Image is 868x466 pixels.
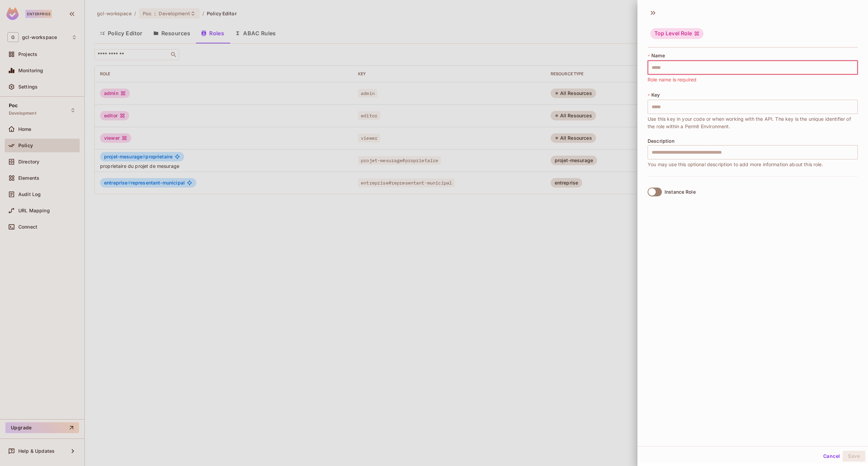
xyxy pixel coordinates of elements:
[843,451,865,462] button: Save
[665,189,696,195] div: Instance Role
[821,451,843,462] button: Cancel
[651,53,665,58] span: Name
[648,115,858,130] span: Use this key in your code or when working with the API. The key is the unique identifier of the r...
[651,92,660,98] span: Key
[648,138,674,144] span: Description
[650,28,704,39] div: Top Level Role
[648,161,823,168] span: You may use this optional description to add more information about this role.
[648,76,696,83] span: Role name is required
